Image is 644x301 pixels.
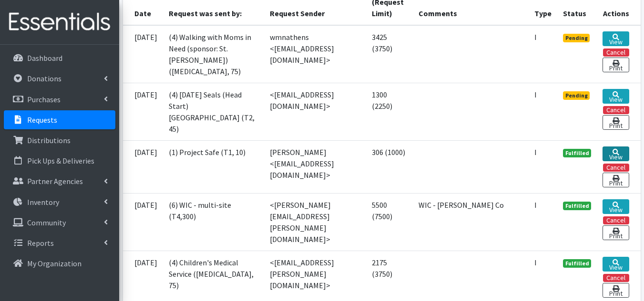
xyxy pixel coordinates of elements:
td: 3425 (3750) [366,25,413,83]
span: Fulfilled [563,259,592,268]
p: Pick Ups & Deliveries [27,156,94,165]
a: Print [603,283,629,298]
td: WIC - [PERSON_NAME] Co [413,193,529,251]
a: View [603,31,629,46]
a: My Organization [4,254,115,273]
td: [PERSON_NAME] <[EMAIL_ADDRESS][DOMAIN_NAME]> [264,140,366,193]
td: wmnathens <[EMAIL_ADDRESS][DOMAIN_NAME]> [264,25,366,83]
span: Pending [563,91,590,100]
abbr: Individual [534,258,537,267]
td: (4) [DATE] Seals (Head Start) [GEOGRAPHIC_DATA] (T2, 45) [163,83,264,140]
a: Print [603,58,629,72]
a: Reports [4,233,115,252]
p: Distributions [27,136,71,145]
span: Pending [563,34,590,42]
button: Cancel [603,274,629,282]
span: Fulfilled [563,202,592,210]
p: Donations [27,74,61,83]
a: Print [603,225,629,240]
td: [DATE] [123,83,163,140]
a: Print [603,173,629,187]
td: (4) Walking with Moms in Need (sponsor: St. [PERSON_NAME]) ([MEDICAL_DATA], 75) [163,25,264,83]
p: Dashboard [27,53,62,63]
p: Purchases [27,95,61,104]
p: Community [27,218,66,227]
td: 5500 (7500) [366,193,413,251]
abbr: Individual [534,147,537,157]
button: Cancel [603,164,629,172]
a: Partner Agencies [4,172,115,191]
a: Inventory [4,193,115,212]
a: Pick Ups & Deliveries [4,151,115,170]
a: Requests [4,110,115,129]
td: [DATE] [123,140,163,193]
p: My Organization [27,259,82,268]
td: <[EMAIL_ADDRESS][DOMAIN_NAME]> [264,83,366,140]
p: Partner Agencies [27,176,83,186]
a: Distributions [4,131,115,150]
a: View [603,257,629,272]
td: 306 (1000) [366,140,413,193]
p: Requests [27,115,57,125]
td: [DATE] [123,25,163,83]
a: View [603,146,629,161]
td: (1) Project Safe (T1, 10) [163,140,264,193]
button: Cancel [603,216,629,224]
a: Purchases [4,90,115,109]
button: Cancel [603,49,629,57]
a: Community [4,213,115,232]
p: Inventory [27,197,59,207]
td: 1300 (2250) [366,83,413,140]
img: HumanEssentials [4,6,115,38]
a: Print [603,115,629,130]
abbr: Individual [534,200,537,210]
abbr: Individual [534,32,537,42]
a: View [603,199,629,214]
p: Reports [27,238,54,248]
button: Cancel [603,106,629,114]
td: <[PERSON_NAME][EMAIL_ADDRESS][PERSON_NAME][DOMAIN_NAME]> [264,193,366,251]
td: (6) WIC - multi-site (T4,300) [163,193,264,251]
span: Fulfilled [563,149,592,157]
a: Donations [4,69,115,88]
td: [DATE] [123,193,163,251]
abbr: Individual [534,90,537,99]
a: Dashboard [4,49,115,68]
a: View [603,89,629,104]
